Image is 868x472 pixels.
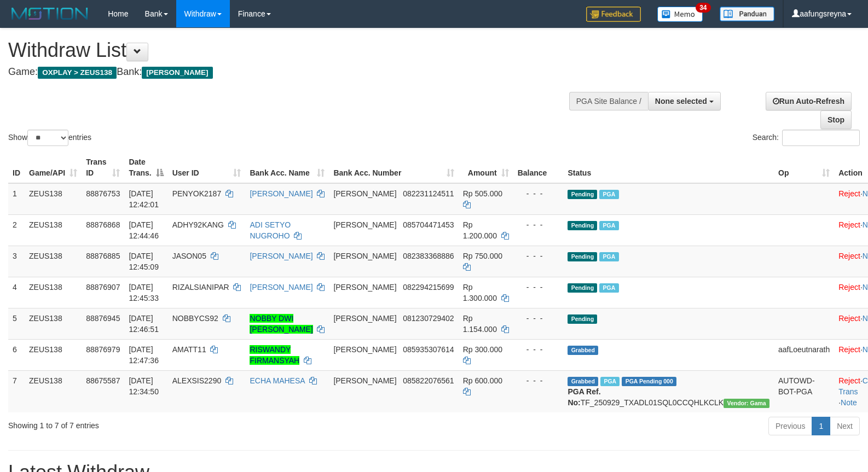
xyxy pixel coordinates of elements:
td: ZEUS138 [25,277,82,308]
span: Pending [568,314,597,324]
th: Bank Acc. Number: activate to sort column ascending [329,152,458,183]
td: 1 [8,183,25,215]
span: None selected [655,97,707,106]
a: ADI SETYO NUGROHO [250,220,291,240]
span: Copy 082231124511 to clipboard [403,189,454,198]
div: - - - [518,250,559,261]
a: Reject [838,252,860,260]
span: 88876979 [86,345,120,354]
a: Previous [768,417,812,435]
td: AUTOWD-BOT-PGA [774,370,834,412]
span: OXPLAY > ZEUS138 [38,67,117,79]
span: Marked by aafanarl [599,221,618,230]
input: Search: [782,130,860,146]
span: [PERSON_NAME] [333,283,396,292]
td: 3 [8,246,25,277]
span: 88876907 [86,283,120,292]
span: ADHY92KANG [172,220,224,229]
img: Feedback.jpg [586,7,641,22]
div: - - - [518,313,559,324]
div: - - - [518,219,559,230]
span: [DATE] 12:45:33 [129,283,159,302]
div: - - - [518,344,559,355]
th: Balance [513,152,564,183]
th: Game/API: activate to sort column ascending [25,152,82,183]
a: Reject [838,283,860,292]
td: TF_250929_TXADL01SQL0CCQHLKCLK [563,370,774,412]
span: [PERSON_NAME] [333,376,396,385]
span: Rp 1.200.000 [463,220,497,240]
span: Copy 085935307614 to clipboard [403,345,454,354]
span: NOBBYCS92 [172,314,218,323]
span: PENYOK2187 [172,189,222,198]
span: Pending [568,190,597,199]
th: Status [563,152,774,183]
span: [PERSON_NAME] [333,252,396,260]
span: [PERSON_NAME] [333,189,396,198]
span: [DATE] 12:45:09 [129,252,159,271]
div: - - - [518,188,559,199]
span: [PERSON_NAME] [333,220,396,229]
span: Pending [568,283,597,293]
span: Copy 082294215699 to clipboard [403,283,454,292]
span: Rp 750.000 [463,252,502,260]
td: ZEUS138 [25,308,82,339]
span: Grabbed [568,377,598,386]
select: Showentries [27,130,68,146]
th: Date Trans.: activate to sort column descending [124,152,167,183]
span: Grabbed [568,346,598,355]
span: 88876868 [86,220,120,229]
span: Marked by aafanarl [599,190,618,199]
span: ALEXSIS2290 [172,376,222,385]
a: RISWANDY FIRMANSYAH [250,345,299,365]
span: 34 [696,3,710,13]
a: [PERSON_NAME] [250,189,313,198]
span: 88876753 [86,189,120,198]
a: Run Auto-Refresh [766,92,852,110]
span: Copy 082383368886 to clipboard [403,252,454,260]
span: AMATT11 [172,345,206,354]
td: 2 [8,214,25,246]
span: [PERSON_NAME] [333,314,396,323]
h1: Withdraw List [8,39,568,61]
span: RIZALSIANIPAR [172,283,229,292]
span: [DATE] 12:42:01 [129,189,159,209]
a: NOBBY DWI [PERSON_NAME] [250,314,313,334]
td: ZEUS138 [25,183,82,215]
span: Rp 505.000 [463,189,502,198]
a: Reject [838,345,860,354]
span: Marked by aafanarl [599,252,618,261]
th: User ID: activate to sort column ascending [168,152,246,183]
div: - - - [518,282,559,293]
span: Copy 085822076561 to clipboard [403,376,454,385]
span: 88675587 [86,376,120,385]
span: Rp 1.300.000 [463,283,497,302]
img: MOTION_logo.png [8,5,91,22]
span: Vendor URL: https://trx31.1velocity.biz [724,399,769,408]
b: PGA Ref. No: [568,387,600,407]
span: Rp 600.000 [463,376,502,385]
a: Reject [838,376,860,385]
div: Showing 1 to 7 of 7 entries [8,416,354,431]
span: Pending [568,252,597,261]
a: Reject [838,220,860,229]
img: Button%20Memo.svg [657,7,703,22]
span: [PERSON_NAME] [142,67,212,79]
span: PGA Pending [622,377,676,386]
a: [PERSON_NAME] [250,252,313,260]
a: Next [830,417,860,435]
span: Copy 085704471453 to clipboard [403,220,454,229]
td: aafLoeutnarath [774,339,834,370]
span: Rp 1.154.000 [463,314,497,334]
td: ZEUS138 [25,246,82,277]
span: Pending [568,221,597,230]
a: 1 [812,417,830,435]
td: ZEUS138 [25,214,82,246]
a: Reject [838,189,860,198]
td: ZEUS138 [25,339,82,370]
th: Bank Acc. Name: activate to sort column ascending [245,152,329,183]
label: Show entries [8,130,91,146]
td: 7 [8,370,25,412]
th: ID [8,152,25,183]
img: panduan.png [720,7,774,21]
